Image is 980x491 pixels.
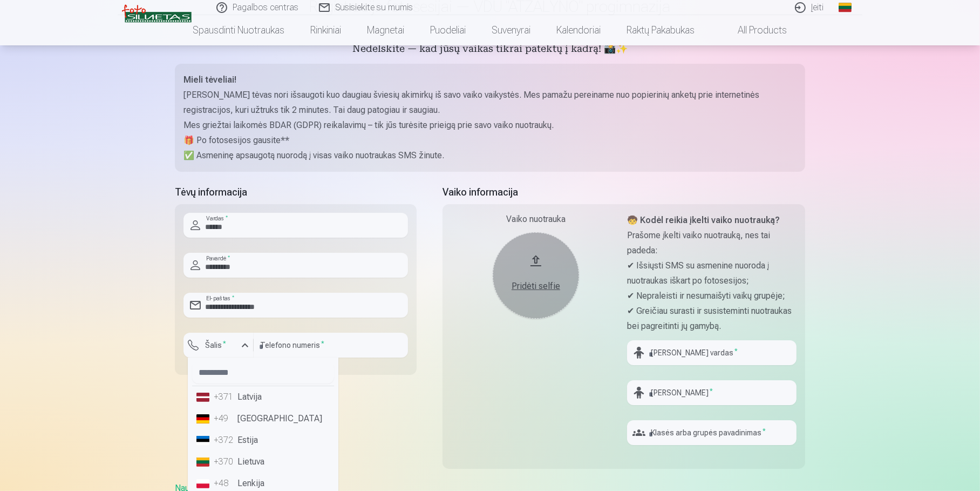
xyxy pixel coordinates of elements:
[175,42,805,57] h5: Nedelskite — kad jūsų vaikas tikrai patektų į kadrą! 📸✨
[493,232,579,319] button: Pridėti selfie
[479,15,544,45] a: Suvenyrai
[192,408,334,429] li: [GEOGRAPHIC_DATA]
[708,15,800,45] a: All products
[214,477,235,490] div: +48
[627,304,797,334] p: ✔ Greičiau surasti ir susisteminti nuotraukas bei pagreitinti jų gamybą.
[201,340,230,351] label: Šalis
[175,185,417,200] h5: Tėvų informacija
[451,213,621,226] div: Vaiko nuotrauka
[180,15,298,45] a: Spausdinti nuotraukas
[614,15,708,45] a: Raktų pakabukas
[183,333,254,358] button: Šalis*
[214,434,235,447] div: +372
[183,75,236,85] strong: Mieli tėveliai!
[544,15,614,45] a: Kalendoriai
[192,451,334,473] li: Lietuva
[214,455,235,468] div: +370
[443,185,805,200] h5: Vaiko informacija
[214,391,235,403] div: +371
[192,386,334,408] li: Latvija
[627,258,797,288] p: ✔ Išsiųsti SMS su asmenine nuoroda į nuotraukas iškart po fotosesijos;
[418,15,479,45] a: Puodeliai
[355,15,418,45] a: Magnetai
[183,88,797,118] p: [PERSON_NAME] tėvas nori išsaugoti kuo daugiau šviesių akimirkų iš savo vaiko vaikystės. Mes pama...
[183,133,797,148] p: 🎁 Po fotosesijos gausite**
[183,118,797,133] p: Mes griežtai laikomės BDAR (GDPR) reikalavimų – tik jūs turėsite prieigą prie savo vaiko nuotraukų.
[192,429,334,451] li: Estija
[627,215,780,225] strong: 🧒 Kodėl reikia įkelti vaiko nuotrauką?
[122,4,192,23] img: /v3
[214,412,235,425] div: +49
[627,288,797,304] p: ✔ Nepraleisti ir nesumaišyti vaikų grupėje;
[627,228,797,258] p: Prašome įkelti vaiko nuotrauką, nes tai padeda:
[503,280,568,293] div: Pridėti selfie
[298,15,355,45] a: Rinkiniai
[183,148,797,163] p: ✅ Asmeninę apsaugotą nuorodą į visas vaiko nuotraukas SMS žinute.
